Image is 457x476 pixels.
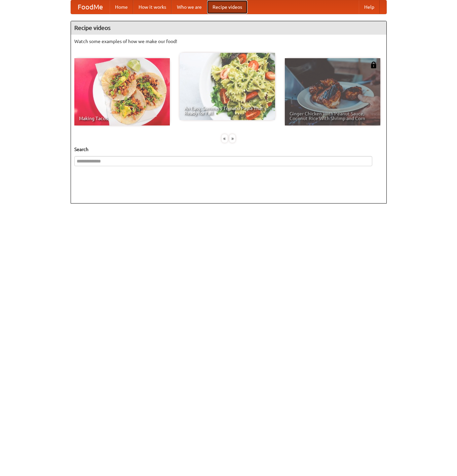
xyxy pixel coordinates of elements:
img: 483408.png [370,62,377,68]
div: « [222,134,228,143]
a: An Easy, Summery Tomato Pasta That's Ready for Fall [180,53,275,120]
a: Home [110,0,133,14]
a: Recipe videos [207,0,247,14]
h5: Search [74,146,383,153]
a: How it works [133,0,172,14]
a: Help [359,0,380,14]
span: An Easy, Summery Tomato Pasta That's Ready for Fall [184,106,270,115]
div: » [229,134,235,143]
h4: Recipe videos [71,21,386,35]
a: FoodMe [71,0,110,14]
a: Who we are [172,0,207,14]
a: Making Tacos [74,58,170,125]
p: Watch some examples of how we make our food! [74,38,383,45]
span: Making Tacos [79,116,165,121]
